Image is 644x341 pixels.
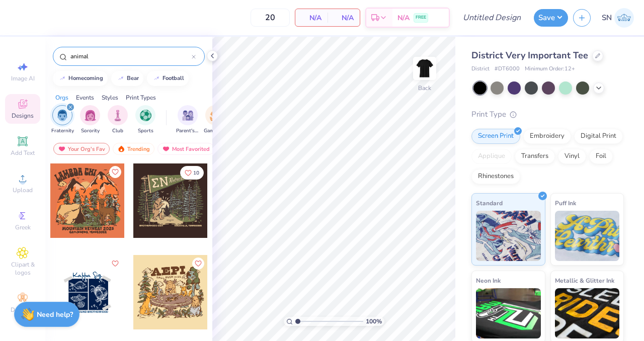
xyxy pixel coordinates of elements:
[251,9,290,27] input: – –
[204,127,227,135] span: Game Day
[555,198,576,208] span: Puff Ink
[53,143,110,155] div: Your Org's Fav
[152,75,160,81] img: trend_line.gif
[301,13,321,23] span: N/A
[555,275,614,286] span: Metallic & Glitter Ink
[210,110,221,121] img: Game Day Image
[162,145,170,152] img: most_fav.gif
[5,261,40,277] span: Clipart & logos
[555,288,620,338] img: Metallic & Glitter Ink
[415,58,435,78] img: Back
[117,75,125,81] img: trend_line.gif
[180,166,204,180] button: Like
[126,93,156,102] div: Print Types
[515,149,555,164] div: Transfers
[85,110,96,121] img: Sorority Image
[495,65,520,73] span: # DT6000
[523,129,571,144] div: Embroidery
[112,110,123,121] img: Club Image
[476,198,503,208] span: Standard
[80,105,100,135] div: filter for Sorority
[558,149,586,164] div: Vinyl
[157,143,214,155] div: Most Favorited
[51,105,74,135] div: filter for Fraternity
[11,74,35,82] span: Image AI
[81,127,100,135] span: Sorority
[51,105,74,135] button: filter button
[58,145,66,152] img: most_fav.gif
[476,211,541,261] img: Standard
[147,71,189,86] button: football
[163,75,184,81] div: football
[12,112,34,120] span: Designs
[471,169,520,184] div: Rhinestones
[58,75,66,81] img: trend_line.gif
[193,170,199,176] span: 10
[476,288,541,338] img: Neon Ink
[37,310,73,319] strong: Need help?
[108,105,128,135] button: filter button
[602,8,634,28] a: SN
[80,105,100,135] button: filter button
[109,166,121,178] button: Like
[176,105,199,135] button: filter button
[602,12,612,24] span: SN
[102,93,118,102] div: Styles
[534,9,568,27] button: Save
[108,105,128,135] div: filter for Club
[11,306,35,314] span: Decorate
[418,83,431,93] div: Back
[471,149,512,164] div: Applique
[15,223,31,231] span: Greek
[525,65,575,73] span: Minimum Order: 12 +
[471,65,490,73] span: District
[555,211,620,261] img: Puff Ink
[416,14,426,21] span: FREE
[176,105,199,135] div: filter for Parent's Weekend
[111,71,143,86] button: bear
[13,186,33,194] span: Upload
[109,258,121,270] button: Like
[574,129,623,144] div: Digital Print
[127,75,139,81] div: bear
[138,127,153,135] span: Sports
[366,317,382,326] span: 100 %
[135,105,155,135] div: filter for Sports
[113,143,154,155] div: Trending
[471,129,520,144] div: Screen Print
[53,71,108,86] button: homecoming
[55,93,68,102] div: Orgs
[204,105,227,135] button: filter button
[334,13,354,23] span: N/A
[76,93,94,102] div: Events
[471,49,588,61] span: District Very Important Tee
[112,127,123,135] span: Club
[51,127,74,135] span: Fraternity
[455,8,529,28] input: Untitled Design
[476,275,501,286] span: Neon Ink
[397,13,410,23] span: N/A
[117,145,125,152] img: trending.gif
[192,258,204,270] button: Like
[11,149,35,157] span: Add Text
[182,110,194,121] img: Parent's Weekend Image
[57,110,68,121] img: Fraternity Image
[69,51,192,61] input: Try "Alpha"
[68,75,103,81] div: homecoming
[614,8,634,28] img: Sylvie Nkole
[176,127,199,135] span: Parent's Weekend
[135,105,155,135] button: filter button
[471,109,624,120] div: Print Type
[204,105,227,135] div: filter for Game Day
[140,110,151,121] img: Sports Image
[589,149,613,164] div: Foil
